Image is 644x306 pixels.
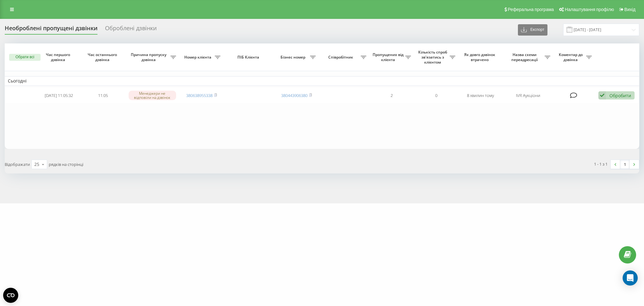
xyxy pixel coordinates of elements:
button: Обрати всі [9,54,41,61]
td: 0 [414,87,458,104]
span: ПІБ Клієнта [229,55,269,60]
td: IVR Аукціони [503,87,553,104]
td: 11:05 [81,87,125,104]
div: Обробити [609,93,631,99]
span: Причина пропуску дзвінка [128,52,170,62]
span: Номер клієнта [182,55,215,60]
span: Пропущених від клієнта [373,52,405,62]
div: Open Intercom Messenger [623,270,638,286]
span: Відображати [5,161,30,167]
span: Час останнього дзвінка [86,52,120,62]
span: рядків на сторінці [49,161,83,167]
span: Вихід [625,7,636,12]
td: 8 хвилин тому [458,87,503,104]
div: Необроблені пропущені дзвінки [5,25,97,35]
div: 1 - 1 з 1 [594,161,608,167]
span: Налаштування профілю [565,7,614,12]
span: Співробітник [322,55,361,60]
span: Назва схеми переадресації [506,52,545,62]
a: 380443906380 [281,93,308,98]
td: 2 [369,87,414,104]
button: Експорт [518,24,547,36]
span: Час першого дзвінка [42,52,76,62]
td: Сьогодні [5,76,639,86]
a: 380638955338 [186,93,213,98]
span: Реферальна програма [508,7,554,12]
div: 25 [34,161,39,167]
span: Кількість спроб зв'язатись з клієнтом [417,50,450,65]
div: Оброблені дзвінки [105,25,157,35]
span: Як довго дзвінок втрачено [464,52,498,62]
span: Коментар до дзвінка [557,52,586,62]
td: [DATE] 11:05:32 [36,87,81,104]
span: Бізнес номер [278,55,310,60]
a: 1 [620,160,630,169]
div: Менеджери не відповіли на дзвінок [129,91,176,100]
button: Open CMP widget [3,288,18,303]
